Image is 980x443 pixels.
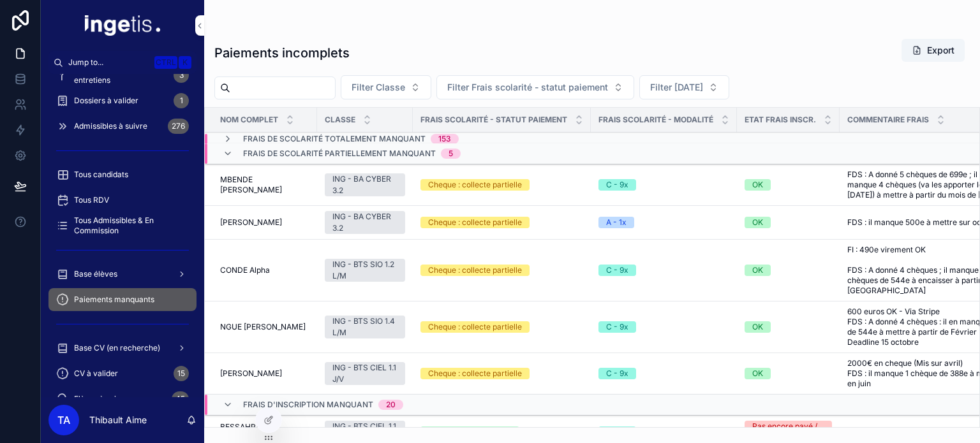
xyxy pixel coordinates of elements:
span: [PERSON_NAME] [220,368,282,379]
div: C - 9x [606,265,628,276]
div: Cheque : tous collectés [428,426,512,438]
div: 1 [174,93,189,108]
span: Base élèves [74,269,117,279]
span: Paiements manquants [74,294,154,305]
a: Tous RDV [48,189,197,212]
div: C - 9x [606,321,628,333]
a: Base CV (en recherche) [48,337,197,359]
div: Cheque : collecte partielle [428,217,522,228]
a: [PERSON_NAME] [220,217,309,228]
span: TA [57,412,70,428]
span: [PERSON_NAME] entretiens [74,65,168,85]
div: C - 9x [606,426,628,438]
a: CONDE Alpha [220,265,309,275]
a: C - 9x [598,368,729,379]
span: Frais scolarité - modalité [598,115,713,125]
div: A - 1x [606,217,627,228]
a: OK [745,265,832,276]
span: CV à valider [74,368,118,379]
div: Cheque : collecte partielle [428,321,522,333]
div: 276 [168,119,189,134]
img: App logo [85,15,160,36]
a: OK [745,368,832,379]
span: Etat frais inscr. [745,115,816,125]
div: OK [752,265,763,276]
a: Cheque : tous collectés [420,426,583,438]
a: Cheque : collecte partielle [420,321,583,333]
a: Cheque : collecte partielle [420,368,583,379]
span: Filter Classe [352,81,405,94]
button: Select Button [436,75,634,99]
a: C - 9x [598,179,729,191]
a: A - 1x [598,217,729,228]
span: Tous Admissibles & En Commission [74,215,184,236]
a: ING - BTS SIO 1.2 L/M [325,259,405,282]
div: 20 [386,400,396,410]
div: 45 [172,391,189,407]
a: C - 9x [598,265,729,276]
a: Paiements manquants [48,288,197,311]
div: C - 9x [606,179,628,191]
span: Dossiers à valider [74,96,138,106]
span: Frais de scolarité partiellement manquant [243,149,436,159]
a: Base élèves [48,263,197,286]
a: Cheque : collecte partielle [420,265,583,276]
span: Classe [325,115,355,125]
a: ING - BTS SIO 1.4 L/M [325,316,405,338]
div: Cheque : collecte partielle [428,179,522,191]
div: 153 [438,134,451,144]
span: Tous RDV [74,195,109,205]
h1: Paiements incomplets [214,44,350,62]
span: Elèves à suivre [74,394,128,404]
div: Cheque : collecte partielle [428,368,522,379]
div: ING - BTS CIEL 1.1 J/V [332,362,397,385]
span: MBENDE [PERSON_NAME] [220,175,309,195]
a: [PERSON_NAME] entretiens3 [48,64,197,87]
span: Commentaire frais [847,115,929,125]
div: scrollable content [41,74,204,397]
a: Admissibles à suivre276 [48,115,197,138]
button: Select Button [639,75,729,99]
div: OK [752,179,763,191]
div: 3 [174,68,189,83]
a: Tous Admissibles & En Commission [48,214,197,237]
button: Select Button [341,75,431,99]
a: OK [745,179,832,191]
a: C - 9x [598,426,729,438]
a: Cheque : collecte partielle [420,217,583,228]
span: [PERSON_NAME] [220,217,282,228]
span: Nom complet [220,115,278,125]
span: Filter Frais scolarité - statut paiement [447,81,608,94]
a: Dossiers à valider1 [48,89,197,112]
span: Base CV (en recherche) [74,343,160,353]
span: NGUE [PERSON_NAME] [220,322,306,332]
span: CONDE Alpha [220,265,270,275]
a: OK [745,217,832,228]
a: OK [745,321,832,333]
div: ING - BA CYBER 3.2 [332,211,397,234]
p: Thibault Aime [89,414,147,426]
div: 5 [449,149,453,159]
div: C - 9x [606,368,628,379]
span: Frais de scolarité totalement manquant [243,134,426,144]
span: K [180,57,190,68]
a: CV à valider15 [48,362,197,385]
a: ING - BA CYBER 3.2 [325,211,405,234]
a: C - 9x [598,321,729,333]
div: 15 [174,366,189,381]
span: Frais d'inscription manquant [243,400,373,410]
div: OK [752,321,763,333]
div: ING - BA CYBER 3.2 [332,173,397,196]
a: Cheque : collecte partielle [420,179,583,191]
span: Frais scolarité - statut paiement [420,115,567,125]
div: OK [752,217,763,228]
a: [PERSON_NAME] [220,368,309,379]
div: ING - BTS SIO 1.2 L/M [332,259,397,282]
a: BESSAHRAOUI [PERSON_NAME] [220,422,309,442]
div: Cheque : collecte partielle [428,265,522,276]
button: Export [902,39,965,62]
span: Filter [DATE] [650,81,703,94]
a: Tous candidats [48,163,197,186]
span: Admissibles à suivre [74,121,147,131]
